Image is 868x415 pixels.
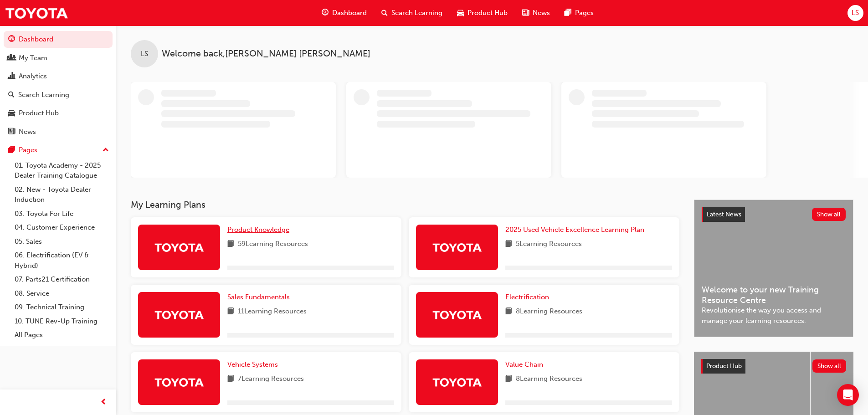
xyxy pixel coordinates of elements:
div: Product Hub [19,108,59,118]
a: 02. New - Toyota Dealer Induction [11,183,113,207]
a: Product HubShow all [701,359,846,374]
span: Product Knowledge [227,225,289,234]
span: book-icon [227,239,234,250]
a: 2025 Used Vehicle Excellence Learning Plan [505,225,648,235]
span: guage-icon [322,7,329,19]
span: Electrification [505,293,549,301]
a: Sales Fundamentals [227,292,293,302]
span: Product Hub [467,8,508,18]
a: Analytics [4,68,113,85]
a: 07. Parts21 Certification [11,272,113,287]
div: Open Intercom Messenger [837,384,859,406]
span: car-icon [457,7,464,19]
a: 06. Electrification (EV & Hybrid) [11,248,113,272]
div: My Team [19,53,47,63]
span: Dashboard [332,8,367,18]
a: Dashboard [4,31,113,48]
button: DashboardMy TeamAnalyticsSearch LearningProduct HubNews [4,29,113,142]
span: search-icon [381,7,388,19]
span: book-icon [505,374,512,385]
span: chart-icon [8,72,15,81]
span: Product Hub [706,362,742,370]
span: pages-icon [565,7,571,19]
a: pages-iconPages [557,4,601,22]
a: car-iconProduct Hub [450,4,515,22]
a: 10. TUNE Rev-Up Training [11,314,113,328]
img: Trak [154,307,204,323]
a: Product Knowledge [227,225,293,235]
div: Pages [19,145,37,155]
a: All Pages [11,328,113,342]
span: Welcome to your new Training Resource Centre [702,285,846,305]
div: News [19,127,36,137]
span: book-icon [227,306,234,318]
h3: My Learning Plans [131,200,679,210]
span: Vehicle Systems [227,360,278,369]
a: 01. Toyota Academy - 2025 Dealer Training Catalogue [11,159,113,183]
button: Show all [812,359,847,373]
span: up-icon [103,144,109,156]
div: Search Learning [18,90,69,100]
span: pages-icon [8,146,15,154]
span: news-icon [522,7,529,19]
a: 08. Service [11,287,113,301]
a: News [4,123,113,140]
span: guage-icon [8,36,15,44]
span: book-icon [227,374,234,385]
img: Trak [5,3,68,23]
span: 7 Learning Resources [238,374,304,385]
span: 8 Learning Resources [516,306,582,318]
a: Electrification [505,292,553,302]
span: LS [852,8,859,18]
span: book-icon [505,239,512,250]
span: Latest News [707,210,741,218]
span: Sales Fundamentals [227,293,290,301]
span: LS [141,49,148,59]
img: Trak [154,374,204,390]
a: Latest NewsShow all [702,207,846,222]
div: Analytics [19,71,47,82]
span: 11 Learning Resources [238,306,307,318]
span: book-icon [505,306,512,318]
span: search-icon [8,91,15,99]
span: 8 Learning Resources [516,374,582,385]
button: Pages [4,142,113,159]
a: My Team [4,50,113,67]
span: Revolutionise the way you access and manage your learning resources. [702,305,846,326]
a: 09. Technical Training [11,300,113,314]
a: 05. Sales [11,235,113,249]
img: Trak [432,239,482,255]
img: Trak [432,374,482,390]
span: people-icon [8,54,15,62]
a: 03. Toyota For Life [11,207,113,221]
a: Latest NewsShow allWelcome to your new Training Resource CentreRevolutionise the way you access a... [694,200,853,337]
span: Pages [575,8,594,18]
span: Search Learning [391,8,442,18]
span: 2025 Used Vehicle Excellence Learning Plan [505,225,644,234]
a: guage-iconDashboard [314,4,374,22]
img: Trak [154,239,204,255]
span: car-icon [8,109,15,118]
span: prev-icon [100,397,107,408]
a: search-iconSearch Learning [374,4,450,22]
a: 04. Customer Experience [11,220,113,235]
a: Vehicle Systems [227,359,282,370]
span: Welcome back , [PERSON_NAME] [PERSON_NAME] [162,49,370,59]
a: Product Hub [4,105,113,122]
span: news-icon [8,128,15,136]
a: news-iconNews [515,4,557,22]
button: Show all [812,208,846,221]
button: LS [847,5,863,21]
span: Value Chain [505,360,543,369]
span: News [533,8,550,18]
img: Trak [432,307,482,323]
span: 59 Learning Resources [238,239,308,250]
span: 5 Learning Resources [516,239,582,250]
a: Value Chain [505,359,547,370]
a: Search Learning [4,87,113,103]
